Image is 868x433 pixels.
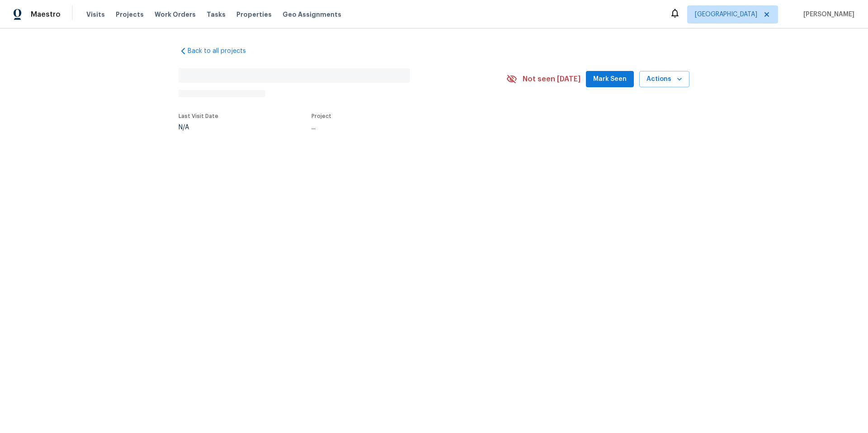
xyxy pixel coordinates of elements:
[695,10,757,19] span: [GEOGRAPHIC_DATA]
[646,74,682,85] span: Actions
[179,47,265,56] a: Back to all projects
[236,10,272,19] span: Properties
[179,124,218,131] div: N/A
[86,10,105,19] span: Visits
[155,10,196,19] span: Work Orders
[586,71,634,88] button: Mark Seen
[800,10,854,19] span: [PERSON_NAME]
[523,75,580,84] span: Not seen [DATE]
[311,124,485,131] div: ...
[31,10,61,19] span: Maestro
[593,74,627,85] span: Mark Seen
[639,71,689,88] button: Actions
[207,11,226,18] span: Tasks
[311,113,331,119] span: Project
[283,10,341,19] span: Geo Assignments
[179,113,218,119] span: Last Visit Date
[116,10,144,19] span: Projects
